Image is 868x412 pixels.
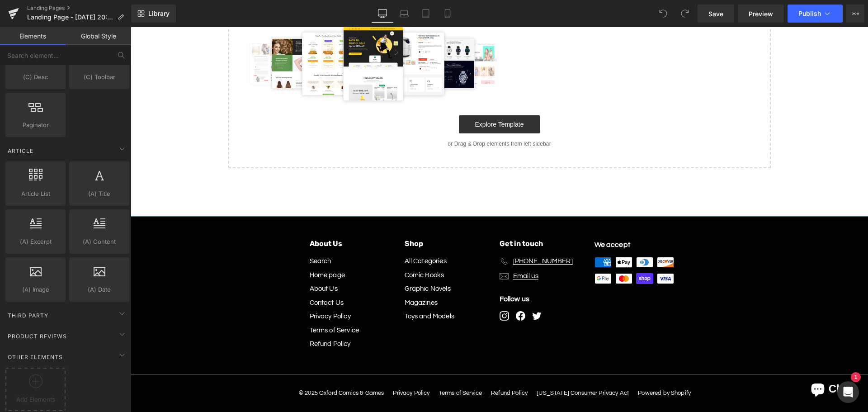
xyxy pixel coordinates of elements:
[369,227,442,242] a: [PHONE_NUMBER]
[464,212,559,223] div: We accept
[8,237,63,246] span: (A) Excerpt
[382,229,442,240] span: [PHONE_NUMBER]
[112,114,626,120] p: or Drag & Drop elements from left sidebar
[8,189,63,199] span: Article List
[274,269,307,283] a: Magazines
[369,266,464,277] div: Follow us
[360,361,406,372] a: Refund Policy
[274,212,369,221] h2: Shop
[798,10,821,17] span: Publish
[168,361,262,372] span: © 2025 Oxford Comics & Games
[7,353,64,361] span: Other Elements
[8,395,63,404] span: Add Elements
[274,283,324,297] a: Toys and Models
[8,285,63,294] span: (A) Image
[7,332,68,341] span: Product Reviews
[372,5,393,23] a: Desktop
[846,5,864,23] button: More
[676,5,694,23] button: Redo
[672,348,730,378] inbox-online-store-chat: Shopify online store chat
[7,147,34,155] span: Article
[328,88,410,106] a: Explore Template
[72,237,127,246] span: (A) Content
[788,5,843,23] button: Publish
[179,310,220,324] a: Refund Policy
[837,381,859,403] div: Open Intercom Messenger
[131,5,176,23] a: New Library
[179,227,201,242] a: Search
[8,120,63,130] span: Paginator
[369,242,408,256] a: Email us
[708,9,723,19] span: Save
[749,9,773,19] span: Preview
[179,255,207,269] a: About Us
[179,242,214,256] a: Home page
[437,5,458,23] a: Mobile
[738,5,784,23] a: Preview
[8,72,63,82] span: (C) Desc
[27,14,114,21] span: Landing Page - [DATE] 20:21:03
[179,283,220,297] a: Privacy Policy
[27,5,131,12] a: Landing Pages
[7,311,49,320] span: Third Party
[72,72,127,82] span: (C) Toolbar
[179,212,274,221] h2: About Us
[308,361,361,372] a: Terms of Service
[179,269,213,283] a: Contact Us
[654,5,672,23] button: Undo
[72,285,127,294] span: (A) Date
[262,361,308,372] a: Privacy Policy
[415,5,437,23] a: Tablet
[274,242,314,256] a: Comic Books
[72,189,127,199] span: (A) Title
[66,27,131,45] a: Global Style
[274,227,316,242] a: All Categories
[382,244,408,255] span: Email us
[507,361,569,372] a: Powered by Shopify
[393,5,415,23] a: Laptop
[406,361,507,372] a: [US_STATE] Consumer Privacy Act
[148,9,170,18] span: Library
[179,297,229,311] a: Terms of Service
[274,255,320,269] a: Graphic Novels
[369,212,464,221] h2: Get in touch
